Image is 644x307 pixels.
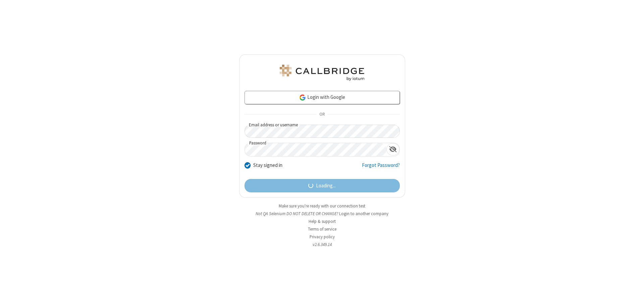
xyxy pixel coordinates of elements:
a: Help & support [309,219,336,224]
label: Stay signed in [253,162,282,169]
input: Password [245,143,386,156]
img: google-icon.png [299,94,306,101]
input: Email address or username [245,125,400,138]
button: Loading... [245,179,400,192]
a: Privacy policy [310,234,335,240]
button: Login to another company [339,210,388,217]
li: v2.6.349.14 [239,241,405,248]
div: Show password [386,143,399,156]
img: QA Selenium DO NOT DELETE OR CHANGE [278,65,366,81]
span: Loading... [316,182,336,190]
a: Forgot Password? [362,162,400,174]
li: Not QA Selenium DO NOT DELETE OR CHANGE? [239,210,405,217]
a: Login with Google [245,91,400,104]
a: Terms of service [308,226,336,232]
a: Make sure you're ready with our connection test [279,203,365,209]
span: OR [317,110,327,119]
